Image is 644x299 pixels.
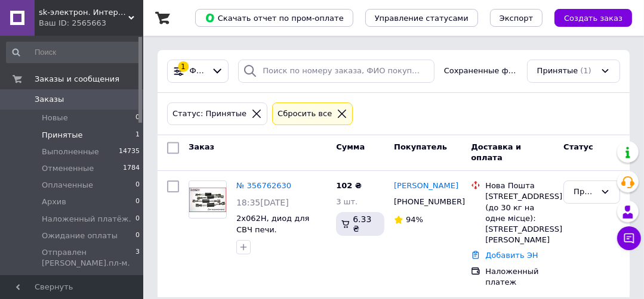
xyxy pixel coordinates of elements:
[119,147,140,157] span: 14735
[42,231,118,241] span: Ожидание оплаты
[170,108,249,120] div: Статус: Принятые
[39,7,128,18] span: sk-электрон. Интернет магазин электронных изделий и компонентов.
[580,66,591,75] span: (1)
[195,9,353,27] button: Скачать отчет по пром-оплате
[42,130,83,141] span: Принятые
[537,66,578,77] span: Принятые
[275,108,334,120] div: Сбросить все
[236,181,291,190] a: № 356762630
[394,180,458,192] a: [PERSON_NAME]
[135,113,140,123] span: 0
[35,94,64,105] span: Заказы
[135,214,140,225] span: 0
[365,9,478,27] button: Управление статусами
[394,142,447,151] span: Покупатель
[39,18,143,29] div: Ваш ID: 2565663
[392,194,454,210] div: [PHONE_NUMBER]
[190,66,207,77] span: Фильтры
[135,231,140,241] span: 0
[336,197,358,206] span: 3 шт.
[490,9,543,27] button: Экспорт
[189,188,226,212] img: Фото товару
[617,226,641,250] button: Чат с покупателем
[574,186,596,198] div: Принят
[563,142,593,151] span: Статус
[205,13,344,23] span: Скачать отчет по пром-оплате
[189,180,227,219] a: Фото товару
[485,266,554,288] div: Наложенный платеж
[336,212,384,236] div: 6.33 ₴
[42,197,66,207] span: Архив
[444,66,517,77] span: Сохраненные фильтры:
[406,215,423,224] span: 94%
[336,142,365,151] span: Сумма
[236,214,309,234] a: 2x062H, диод для СВЧ печи.
[135,247,140,269] span: 3
[42,163,94,174] span: Отмененные
[123,163,140,174] span: 1784
[485,180,554,191] div: Нова Пошта
[336,181,362,190] span: 102 ₴
[375,14,469,23] span: Управление статусами
[471,142,521,163] span: Доставка и оплата
[189,142,214,151] span: Заказ
[485,251,538,260] a: Добавить ЭН
[135,130,140,141] span: 1
[543,13,632,22] a: Создать заказ
[42,113,68,123] span: Новые
[554,9,632,27] button: Создать заказ
[42,214,131,225] span: Наложенный платёж.
[42,247,135,269] span: Отправлен [PERSON_NAME].пл-м.
[236,198,289,207] span: 18:35[DATE]
[135,180,140,191] span: 0
[485,191,554,245] div: [STREET_ADDRESS] (до 30 кг на одне місце): [STREET_ADDRESS][PERSON_NAME]
[35,74,119,85] span: Заказы и сообщения
[42,180,93,191] span: Оплаченные
[178,61,189,72] div: 1
[42,147,99,157] span: Выполненные
[564,14,623,23] span: Создать заказ
[6,42,141,63] input: Поиск
[500,14,533,23] span: Экспорт
[135,197,140,207] span: 0
[238,60,434,83] input: Поиск по номеру заказа, ФИО покупателя, номеру телефона, Email, номеру накладной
